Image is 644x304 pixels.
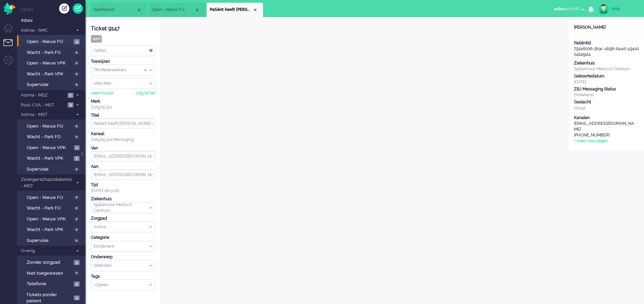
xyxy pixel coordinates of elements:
span: Wacht - Park FO [27,134,72,140]
div: Geboortedatum [574,73,639,79]
span: Inbox [21,17,85,24]
li: Dashboard [91,3,147,17]
span: Astma - MSZ [20,92,66,99]
span: Wacht - Park VPK [27,155,72,162]
li: 9147 [207,3,263,17]
span: 0 [73,195,80,200]
span: 3 [68,102,73,107]
span: 4 [74,281,80,287]
span: 2 [74,156,80,161]
div: open [91,35,102,43]
span: Open - Nieuw FO [27,194,72,201]
span: 4 [74,39,80,44]
a: Wacht - Park FO 0 [20,204,85,212]
div: Ziekenhuis [91,196,155,202]
span: 0 [73,271,80,276]
span: Wacht - Park VPK [27,71,72,77]
div: Spijkenisse Medisch Centrum [574,66,639,72]
span: online [554,6,564,11]
a: Niet toegewezen 0 [20,269,85,277]
button: onlinefor 01:07 [550,4,588,14]
span: Open - Nieuw FO [27,39,72,45]
a: Wacht - Park VPK 2 [20,154,85,162]
a: Wacht - Park FO 0 [20,48,85,56]
li: Dashboard menu [3,23,19,39]
a: Open - Nieuw FO 0 [20,122,85,130]
div: Onderwerp [91,254,155,260]
span: Wacht - Park VPK [27,227,72,233]
a: Quick Ticket [73,3,83,14]
span: 1 [68,93,73,98]
span: 0 [73,124,80,129]
span: 0 [73,206,80,211]
span: 0 [73,82,80,87]
span: Supervisie [27,237,72,244]
div: Categorie [91,235,155,241]
span: Open - Nieuw VPK [27,216,72,222]
li: onlinefor 01:07 [550,2,588,17]
span: 0 [73,61,80,66]
span: Patiënt heeft [PERSON_NAME] nog niet geactiveerd. Herinnering 1 [210,7,252,13]
span: 1 [74,145,80,150]
span: Niet toegewezen [27,270,72,277]
a: Wacht - Park FO 0 [20,133,85,140]
div: Zorg bij jou Messaging [91,137,155,143]
li: Tickets menu [3,39,19,55]
a: Open - Nieuw VPK 1 [20,144,85,151]
span: 4 [74,295,80,301]
div: [EMAIL_ADDRESS][DOMAIN_NAME] [574,121,635,132]
div: Tijd [91,182,155,188]
div: Titel [91,113,155,118]
div: Kanaal [91,131,155,137]
span: Open - Nieuw VPK [27,145,72,151]
span: 0 [73,167,80,172]
a: Supervisie 0 [20,81,85,88]
div: 792a6006-2b3c-4b96-644d-5941004b29d4 [569,40,644,58]
div: Close tab [194,7,200,13]
span: Post-CVA - MST [20,102,66,108]
span: Supervisie [27,82,72,88]
li: Views [20,7,85,13]
a: Zonder zorgpad 5 [20,258,85,266]
div: [PHONE_NUMBER] [574,132,635,138]
div: Aan [91,164,155,170]
span: 0 [73,227,80,232]
div: Onbekend [574,92,639,98]
span: Telefonie [27,281,72,287]
span: 0 [73,217,80,222]
div: PatiëntId [574,40,639,46]
a: Open - Nieuw FO 0 [20,193,85,201]
div: Ziekenhuis [574,60,639,66]
div: + meer toevoegen [574,138,608,144]
a: Open - Nieuw VPK 0 [20,59,85,67]
div: [DATE] [574,79,639,85]
div: Assign Group [91,64,155,76]
div: Zorgpad [91,216,155,221]
div: Vrouw [574,105,639,111]
span: Astma - SMC [20,27,73,34]
span: 5 [74,260,80,265]
div: Assign User [91,78,155,89]
span: Open - Nieuw VPK [27,60,72,67]
li: Admin menu [3,55,19,71]
span: 0 [73,50,80,55]
div: volg ticket [136,90,155,96]
div: Van [91,145,155,151]
a: mlie [597,4,637,14]
div: Close tab [136,7,142,13]
span: Wacht - Park FO [27,205,72,212]
div: [PERSON_NAME] [569,25,644,30]
div: ZBJ Messaging Status [574,86,639,92]
div: Geslacht [574,99,639,105]
div: Tags [91,274,155,279]
a: Open - Nieuw FO 4 [20,38,85,45]
span: for 01:07 [554,6,580,11]
span: Overig [20,248,73,254]
span: Zwangerschapsdiabetes - MST [20,176,73,189]
div: Merk [91,99,155,104]
a: Supervisie 0 [20,236,85,244]
li: View [149,3,205,17]
a: Supervisie 0 [20,165,85,173]
img: flow_omnibird.svg [3,3,15,15]
span: 0 [73,134,80,140]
